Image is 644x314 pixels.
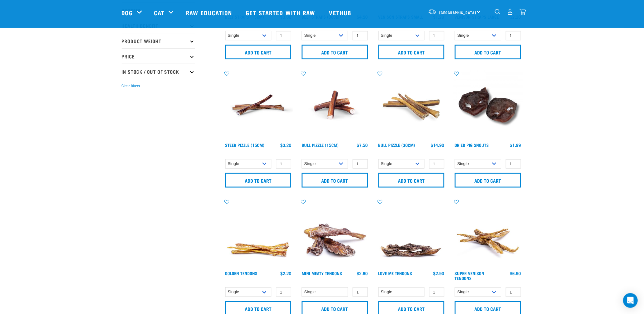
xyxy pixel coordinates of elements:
input: Add to cart [455,45,521,59]
img: Pile Of Love Tendons For Pets [377,199,446,268]
input: 1 [429,159,444,169]
input: 1 [276,31,291,40]
div: $2.90 [357,271,368,276]
div: $3.20 [280,143,291,148]
input: 1 [276,159,291,169]
input: Add to cart [455,173,521,188]
div: $14.90 [431,143,444,148]
input: Add to cart [302,45,368,59]
img: user.png [507,9,513,15]
a: Steer Pizzle (15cm) [225,144,265,146]
input: 1 [353,287,368,297]
img: Raw Essentials Steer Pizzle 15cm [224,70,293,140]
a: Golden Tendons [225,272,258,274]
img: 1289 Mini Tendons 01 [300,199,370,268]
a: Mini Meaty Tendons [302,272,342,274]
input: 1 [353,159,368,169]
img: Bull Pizzle [300,70,370,140]
a: Get started with Raw [240,0,323,25]
a: Bull Pizzle (15cm) [302,144,339,146]
img: 1293 Golden Tendons 01 [224,199,293,268]
input: Add to cart [302,173,368,188]
input: Add to cart [378,45,445,59]
a: Dog [122,8,133,17]
a: Raw Education [180,0,240,25]
img: van-moving.png [428,9,436,14]
div: $2.20 [280,271,291,276]
input: Add to cart [225,45,292,59]
input: 1 [276,287,291,297]
input: 1 [506,31,521,40]
img: home-icon@2x.png [520,9,526,15]
span: [GEOGRAPHIC_DATA] [440,11,477,13]
a: Vethub [323,0,359,25]
p: Product Weight [122,33,195,48]
img: 1286 Super Tendons 01 [453,199,523,268]
div: $7.50 [357,143,368,148]
input: 1 [506,159,521,169]
p: Price [122,48,195,64]
div: $6.90 [510,271,521,276]
button: Clear filters [122,83,140,89]
a: Dried Pig Snouts [455,144,489,146]
p: In Stock / Out Of Stock [122,64,195,79]
div: Open Intercom Messenger [623,293,638,308]
input: 1 [353,31,368,40]
a: Bull Pizzle (30cm) [378,144,415,146]
input: Add to cart [225,173,292,188]
div: $2.90 [433,271,444,276]
a: Love Me Tendons [378,272,412,274]
img: home-icon-1@2x.png [495,9,501,15]
input: 1 [506,287,521,297]
a: Super Venison Tendons [455,272,484,279]
a: Cat [154,8,164,17]
div: $1.99 [510,143,521,148]
input: Add to cart [378,173,445,188]
img: Bull Pizzle 30cm for Dogs [377,70,446,140]
img: IMG 9990 [453,70,523,140]
input: 1 [429,287,444,297]
input: 1 [429,31,444,40]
